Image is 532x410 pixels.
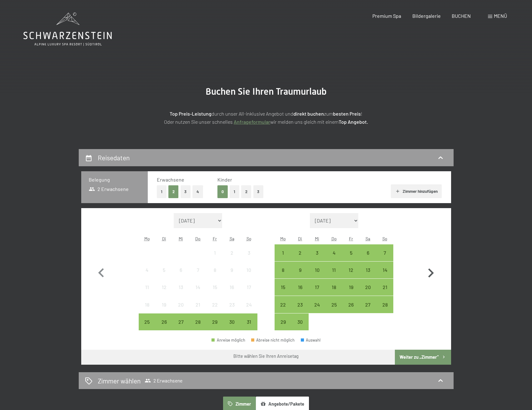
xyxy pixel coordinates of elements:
div: 8 [275,267,291,283]
div: Tue Aug 05 2025 [156,262,172,278]
div: 15 [275,285,291,300]
div: Sun Aug 24 2025 [240,296,257,313]
div: Tue Sep 09 2025 [292,262,309,278]
p: durch unser All-inklusive Angebot und zum ! Oder nutzen Sie unser schnelles wir melden uns gleich... [110,110,422,126]
div: Thu Aug 07 2025 [190,262,206,278]
div: 28 [377,302,393,318]
span: Erwachsene [157,177,184,182]
span: Menü [494,13,507,19]
div: 26 [343,302,359,318]
div: Mon Sep 22 2025 [275,296,291,313]
abbr: Dienstag [298,236,302,241]
div: Fri Sep 19 2025 [342,279,359,296]
span: 2 Erwachsene [145,377,182,384]
div: Anreise nicht möglich [139,262,156,278]
div: 16 [292,285,308,300]
div: 16 [224,285,240,300]
div: Abreise nicht möglich [251,338,295,342]
div: 22 [207,302,223,318]
div: 2 [224,250,240,266]
div: Anreise nicht möglich [190,262,206,278]
abbr: Sonntag [382,236,387,241]
div: Wed Sep 03 2025 [309,244,326,261]
div: 19 [156,302,172,318]
div: Anreise möglich [190,313,206,330]
div: Wed Sep 24 2025 [309,296,326,313]
abbr: Freitag [349,236,353,241]
div: 30 [224,319,240,335]
div: Sat Aug 16 2025 [223,279,240,296]
div: Anreise möglich [342,279,359,296]
a: BUCHEN [452,13,471,19]
div: Anreise möglich [360,279,376,296]
div: Anreise nicht möglich [223,244,240,261]
div: Anreise möglich [360,244,376,261]
div: Thu Aug 21 2025 [190,296,206,313]
div: Anreise möglich [376,296,393,313]
div: 29 [207,319,223,335]
div: Anreise möglich [376,244,393,261]
div: Tue Sep 30 2025 [292,313,309,330]
div: Anreise nicht möglich [206,279,223,296]
div: Auswahl [301,338,321,342]
div: Fri Aug 08 2025 [206,262,223,278]
div: Fri Sep 05 2025 [342,244,359,261]
strong: Top Angebot. [339,119,368,125]
div: 25 [139,319,155,335]
button: 3 [181,185,191,198]
div: 3 [309,250,325,266]
div: Fri Aug 29 2025 [206,313,223,330]
div: Sat Aug 09 2025 [223,262,240,278]
button: Weiter zu „Zimmer“ [395,350,451,365]
div: Anreise möglich [292,313,309,330]
div: Anreise möglich [326,244,342,261]
div: Anreise möglich [376,262,393,278]
div: Wed Aug 27 2025 [172,313,189,330]
div: 11 [326,267,342,283]
button: 2 [241,185,251,198]
div: 30 [292,319,308,335]
div: Anreise möglich [360,262,376,278]
div: Anreise möglich [223,313,240,330]
div: Sat Aug 30 2025 [223,313,240,330]
div: Fri Aug 15 2025 [206,279,223,296]
div: Anreise nicht möglich [240,244,257,261]
div: Anreise möglich [156,313,172,330]
div: 1 [275,250,291,266]
div: Anreise möglich [275,279,291,296]
div: 21 [377,285,393,300]
div: Fri Sep 12 2025 [342,262,359,278]
div: Anreise nicht möglich [240,262,257,278]
div: Sun Sep 21 2025 [376,279,393,296]
div: Anreise nicht möglich [156,279,172,296]
div: Tue Sep 16 2025 [292,279,309,296]
div: Mon Sep 15 2025 [275,279,291,296]
div: 4 [326,250,342,266]
div: Anreise nicht möglich [139,296,156,313]
div: Tue Aug 12 2025 [156,279,172,296]
div: Sun Aug 31 2025 [240,313,257,330]
a: Premium Spa [372,13,401,19]
div: Anreise nicht möglich [172,262,189,278]
div: Thu Sep 04 2025 [326,244,342,261]
div: 26 [156,319,172,335]
div: Anreise nicht möglich [190,296,206,313]
div: Anreise möglich [342,296,359,313]
div: Anreise möglich [342,262,359,278]
div: 29 [275,319,291,335]
div: 25 [326,302,342,318]
button: Zimmer hinzufügen [391,184,442,198]
div: Mon Sep 08 2025 [275,262,291,278]
div: 15 [207,285,223,300]
a: Bildergalerie [412,13,441,19]
div: 20 [360,285,376,300]
div: 17 [241,285,256,300]
div: Sun Sep 07 2025 [376,244,393,261]
span: Buchen Sie Ihren Traumurlaub [206,86,327,97]
span: 2 Erwachsene [89,186,129,192]
div: Fri Aug 01 2025 [206,244,223,261]
div: Mon Sep 01 2025 [275,244,291,261]
div: Anreise nicht möglich [156,262,172,278]
div: Mon Sep 29 2025 [275,313,291,330]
